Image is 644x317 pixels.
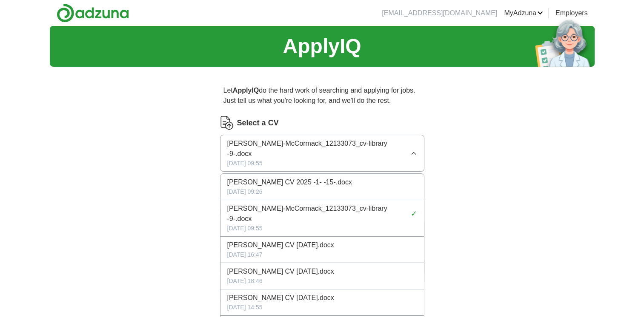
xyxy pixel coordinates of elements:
[227,139,410,159] span: [PERSON_NAME]-McCormack_12133073_cv-library -9-.docx
[411,208,417,220] span: ✓
[227,303,417,312] div: [DATE] 14:55
[382,8,497,18] li: [EMAIL_ADDRESS][DOMAIN_NAME]
[227,240,334,250] span: [PERSON_NAME] CV [DATE].docx
[57,3,129,23] img: Adzuna logo
[227,159,263,168] span: [DATE] 09:55
[227,266,334,277] span: [PERSON_NAME] CV [DATE].docx
[237,117,279,129] label: Select a CV
[555,8,588,18] a: Employers
[227,204,407,224] span: [PERSON_NAME]-McCormack_12133073_cv-library -9-.docx
[504,8,543,18] a: MyAdzuna
[233,87,259,94] strong: ApplyIQ
[227,224,417,233] div: [DATE] 09:55
[227,277,417,286] div: [DATE] 18:46
[227,293,334,303] span: [PERSON_NAME] CV [DATE].docx
[220,116,234,130] img: CV Icon
[227,250,417,259] div: [DATE] 16:47
[220,82,424,109] p: Let do the hard work of searching and applying for jobs. Just tell us what you're looking for, an...
[220,135,424,172] button: [PERSON_NAME]-McCormack_12133073_cv-library -9-.docx[DATE] 09:55
[227,187,417,196] div: [DATE] 09:26
[283,31,361,62] h1: ApplyIQ
[227,177,352,187] span: [PERSON_NAME] CV 2025 -1- -15-.docx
